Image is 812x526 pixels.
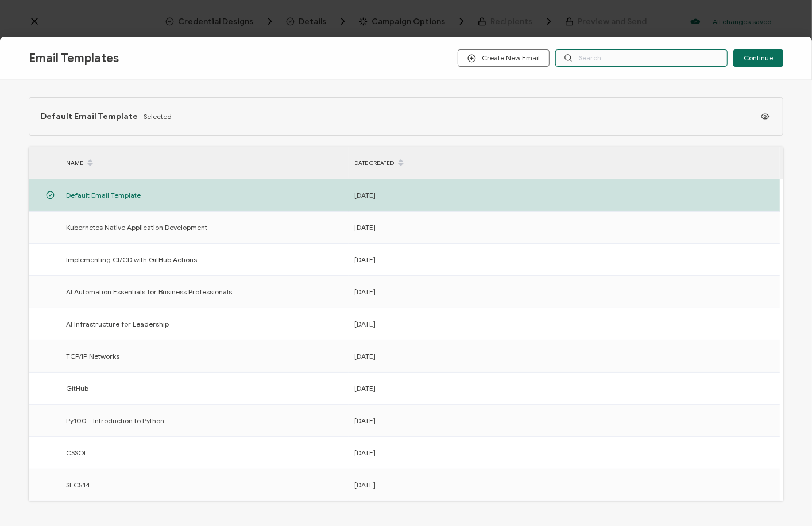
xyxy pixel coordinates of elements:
input: Search [555,49,728,67]
span: SEC514 [66,478,90,492]
span: CSSOL [66,446,87,459]
div: NAME [60,153,349,173]
button: Continue [733,49,783,67]
div: [DATE] [349,382,636,395]
div: [DATE] [349,350,636,363]
span: Continue [744,55,773,62]
div: [DATE] [349,221,636,234]
span: Py100 - Introduction to Python [66,414,164,427]
div: [DATE] [349,478,636,492]
div: [DATE] [349,285,636,298]
span: Default Email Template [66,189,141,202]
span: Email Templates [29,51,119,66]
span: Default Email Template [41,112,138,121]
span: AI Infrastructure for Leadership [66,317,169,331]
div: [DATE] [349,446,636,459]
span: Selected [144,112,172,121]
span: Create New Email [467,54,540,63]
div: [DATE] [349,414,636,427]
div: [DATE] [349,253,636,266]
div: [DATE] [349,317,636,331]
span: Kubernetes Native Application Development [66,221,207,234]
span: GitHub [66,382,88,395]
span: Implementing CI/CD with GitHub Actions [66,253,197,266]
div: DATE CREATED [349,153,636,173]
span: AI Automation Essentials for Business Professionals [66,285,232,298]
iframe: Chat Widget [755,471,812,526]
span: TCP/IP Networks [66,350,119,363]
div: [DATE] [349,189,636,202]
button: Create New Email [458,49,550,67]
